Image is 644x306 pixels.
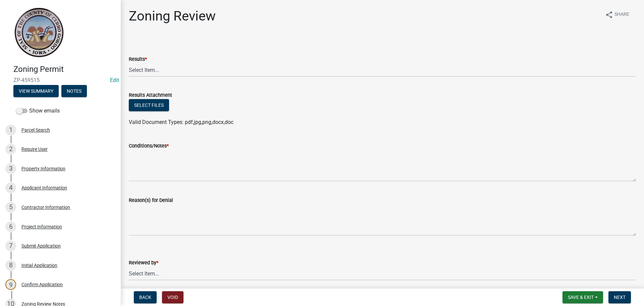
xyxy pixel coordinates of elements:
[568,295,594,300] span: Save & Exit
[110,77,119,83] a: Edit
[21,263,57,268] div: Initial Application
[5,241,16,251] div: 7
[600,8,635,21] button: shareShare
[13,77,107,83] span: ZP-459515
[129,93,172,98] label: Results Attachment
[139,295,151,300] span: Back
[129,8,216,24] h1: Zoning Review
[5,279,16,290] div: 9
[13,85,59,97] button: View Summary
[61,85,87,97] button: Notes
[129,57,147,62] label: Results
[21,244,61,248] div: Submit Application
[562,291,603,303] button: Save & Exit
[13,89,59,94] wm-modal-confirm: Summary
[129,198,173,203] label: Reason(s) for Denial
[13,64,115,74] h4: Zoning Permit
[129,144,169,148] label: Conditions/Notes
[5,163,16,174] div: 3
[61,89,87,94] wm-modal-confirm: Notes
[605,11,613,19] i: share
[21,224,62,229] div: Project Information
[5,144,16,155] div: 2
[134,291,157,303] button: Back
[129,119,233,125] span: Valid Document Types: pdf,jpg,png,docx,doc
[5,182,16,193] div: 4
[5,125,16,135] div: 1
[5,260,16,271] div: 8
[5,202,16,213] div: 5
[21,185,67,190] div: Applicant Information
[129,99,169,111] button: Select files
[13,7,64,57] img: Cerro Gordo County, Iowa
[21,205,70,210] div: Contractor Information
[614,295,626,300] span: Next
[21,147,48,151] div: Require User
[21,128,50,132] div: Parcel Search
[614,11,629,19] span: Share
[608,291,631,303] button: Next
[129,261,158,265] label: Reviewed by
[21,282,63,287] div: Confirm Application
[5,221,16,232] div: 6
[110,77,119,83] wm-modal-confirm: Edit Application Number
[21,166,65,171] div: Property Information
[162,291,183,303] button: Void
[16,107,60,115] label: Show emails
